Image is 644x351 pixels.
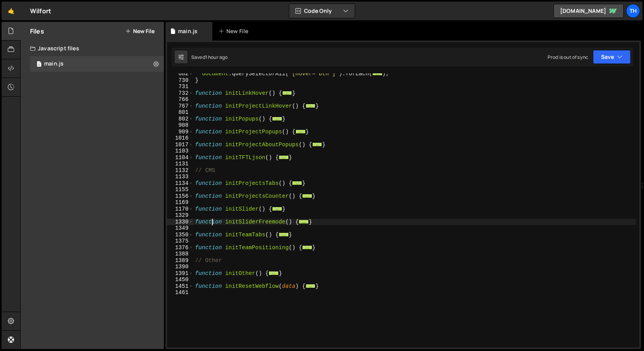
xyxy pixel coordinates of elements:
button: Code Only [289,4,355,18]
div: 1 hour ago [205,54,228,60]
div: 1170 [167,206,194,213]
div: 1388 [167,251,194,257]
span: ... [306,284,316,288]
h2: Files [30,27,44,35]
div: 801 [167,109,194,116]
div: 1330 [167,219,194,225]
div: 1376 [167,245,194,251]
span: ... [295,129,306,133]
button: New File [125,28,155,34]
div: 730 [167,77,194,84]
div: Javascript files [21,41,164,56]
div: 731 [167,83,194,90]
div: 1016 [167,135,194,142]
span: ... [292,181,302,185]
div: 16468/44594.js [30,56,164,72]
div: 1349 [167,225,194,232]
div: Prod is out of sync [548,54,588,60]
div: 1131 [167,161,194,167]
a: 🤙 [2,2,21,20]
div: 732 [167,90,194,97]
span: ... [299,219,309,223]
span: ... [372,71,382,76]
div: main.js [44,60,64,67]
button: Save [593,50,631,64]
div: 1017 [167,142,194,148]
div: 682 [167,71,194,77]
div: 1103 [167,148,194,154]
div: 1132 [167,167,194,174]
span: ... [269,271,279,275]
span: ... [282,90,292,95]
div: 1461 [167,289,194,296]
div: 1391 [167,270,194,277]
div: 767 [167,103,194,110]
div: 1350 [167,232,194,238]
span: ... [302,245,312,249]
span: ... [302,193,312,198]
div: 1451 [167,283,194,290]
div: 1155 [167,186,194,193]
span: ... [306,103,316,108]
span: ... [272,116,282,121]
div: 1375 [167,238,194,245]
div: 1156 [167,193,194,200]
span: ... [312,142,322,146]
span: ... [279,232,289,236]
div: 1104 [167,154,194,161]
div: 909 [167,129,194,135]
span: ... [279,155,289,159]
a: [DOMAIN_NAME] [553,4,624,18]
div: Saved [191,54,228,60]
div: New File [219,27,251,35]
a: Th [626,4,640,18]
span: ... [272,206,282,211]
div: 1133 [167,174,194,180]
div: 908 [167,122,194,129]
div: 1390 [167,264,194,270]
div: 1389 [167,257,194,264]
div: 766 [167,96,194,103]
div: 1134 [167,180,194,187]
div: 802 [167,116,194,122]
div: 1169 [167,199,194,206]
div: 1329 [167,212,194,219]
div: 1450 [167,277,194,283]
div: Wilfort [30,6,51,16]
div: main.js [178,27,197,35]
span: 1 [37,62,41,68]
